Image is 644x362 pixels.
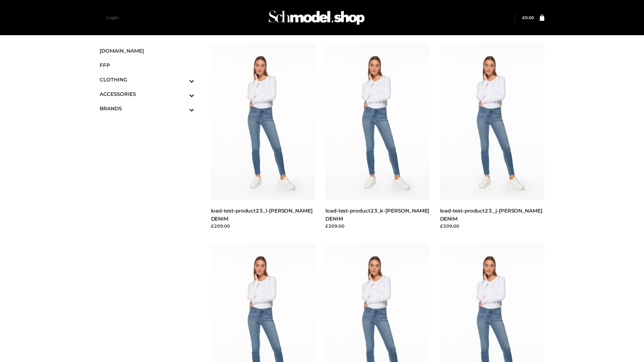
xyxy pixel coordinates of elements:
a: ACCESSORIESToggle Submenu [100,87,194,101]
a: [DOMAIN_NAME] [100,44,194,58]
span: ACCESSORIES [100,90,194,98]
span: CLOTHING [100,76,194,83]
span: [DOMAIN_NAME] [100,47,194,55]
span: BRANDS [100,105,194,112]
div: £209.00 [440,223,545,229]
span: £ [522,15,525,20]
a: Login [107,15,118,20]
a: FFP [100,58,194,72]
button: Toggle Submenu [171,101,194,116]
a: BRANDSToggle Submenu [100,101,194,116]
a: load-test-product23_j-[PERSON_NAME] DENIM [440,207,542,222]
a: £0.00 [522,15,534,20]
a: load-test-product23_l-[PERSON_NAME] DENIM [211,207,313,222]
button: Toggle Submenu [171,72,194,87]
span: FFP [100,61,194,69]
a: CLOTHINGToggle Submenu [100,72,194,87]
a: load-test-product23_k-[PERSON_NAME] DENIM [325,207,429,222]
div: £209.00 [211,223,316,229]
img: Schmodel Admin 964 [266,4,367,31]
div: £209.00 [325,223,430,229]
bdi: 0.00 [522,15,534,20]
button: Toggle Submenu [171,87,194,101]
